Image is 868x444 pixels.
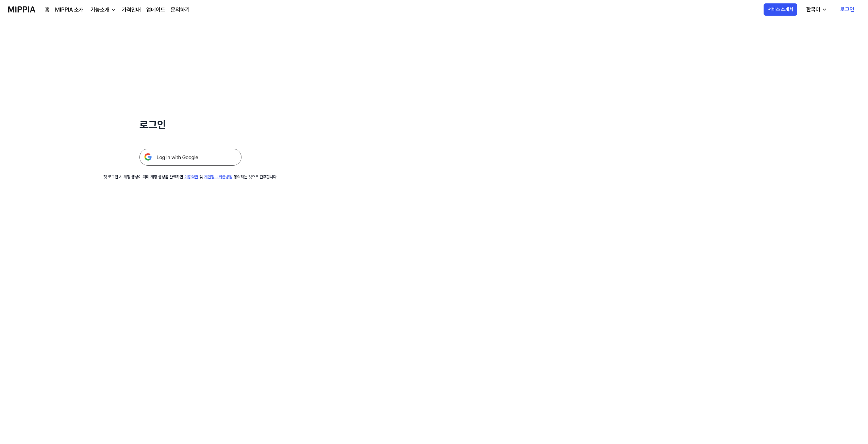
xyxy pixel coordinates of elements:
div: 기능소개 [89,6,111,14]
img: down [111,7,116,13]
a: 개인정보 취급방침 [204,175,232,179]
a: 가격안내 [122,6,141,14]
h1: 로그인 [139,117,241,132]
a: 홈 [45,6,50,14]
a: 업데이트 [146,6,165,14]
a: 문의하기 [171,6,190,14]
a: 이용약관 [184,175,198,179]
button: 기능소개 [89,6,116,14]
div: 한국어 [805,5,822,14]
div: 첫 로그인 시 계정 생성이 되며 계정 생성을 완료하면 및 동의하는 것으로 간주합니다. [103,174,278,180]
img: 구글 로그인 버튼 [139,149,241,166]
a: MIPPIA 소개 [55,6,84,14]
button: 한국어 [801,3,831,16]
button: 서비스 소개서 [764,3,797,16]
